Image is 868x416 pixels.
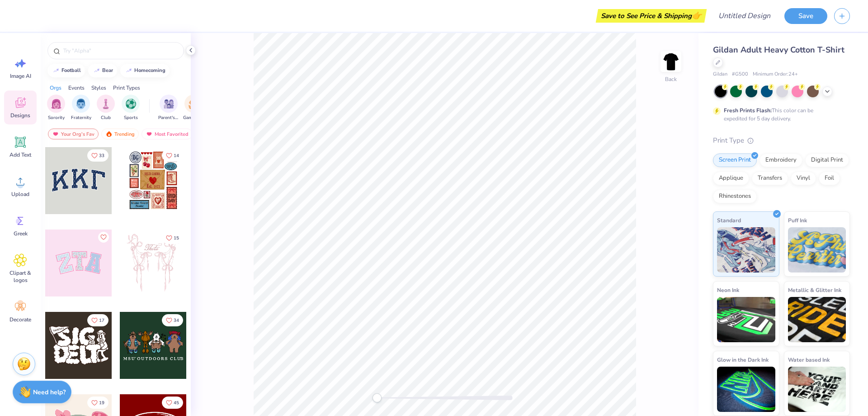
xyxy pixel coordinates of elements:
[14,230,28,237] span: Greek
[717,297,775,342] img: Neon Ink
[373,393,382,402] div: Accessibility label
[122,95,140,121] button: filter button
[71,115,91,121] span: Fraternity
[71,95,91,121] button: filter button
[162,314,183,326] button: Like
[759,153,802,167] div: Embroidery
[183,95,204,121] div: filter for Game Day
[11,191,29,198] span: Upload
[97,95,115,121] div: filter for Club
[48,115,65,121] span: Sorority
[713,135,850,146] div: Print Type
[87,397,108,409] button: Like
[174,153,179,158] span: 14
[158,95,179,121] div: filter for Parent's Weekend
[134,68,165,73] div: homecoming
[788,215,807,225] span: Puff Ink
[52,131,59,137] img: most_fav.gif
[47,95,65,121] button: filter button
[102,68,113,73] div: bear
[99,153,104,158] span: 33
[713,172,749,185] div: Applique
[68,84,85,92] div: Events
[788,355,830,364] span: Water based Ink
[598,9,704,23] div: Save to See Price & Shipping
[713,71,727,78] span: Gildan
[76,99,86,109] img: Fraternity Image
[791,172,816,185] div: Vinyl
[88,64,117,77] button: bear
[101,115,111,121] span: Club
[71,95,91,121] div: filter for Fraternity
[93,68,100,73] img: trend_line.gif
[113,84,140,92] div: Print Types
[122,95,140,121] div: filter for Sports
[51,99,61,109] img: Sorority Image
[99,401,104,405] span: 19
[97,95,115,121] button: filter button
[753,71,798,78] span: Minimum Order: 24 +
[9,151,31,158] span: Add Text
[120,64,170,77] button: homecoming
[158,115,179,121] span: Parent's Weekend
[717,227,775,273] img: Standard
[174,236,179,240] span: 15
[48,129,99,139] div: Your Org's Fav
[47,95,65,121] div: filter for Sorority
[98,232,109,243] button: Like
[162,149,183,162] button: Like
[105,131,113,137] img: trending.gif
[124,115,138,121] span: Sports
[61,68,81,73] div: football
[99,318,104,323] span: 17
[717,355,769,364] span: Glow in the Dark Ink
[732,71,748,78] span: # G500
[717,215,741,225] span: Standard
[50,84,61,92] div: Orgs
[788,367,846,412] img: Water based Ink
[717,285,739,295] span: Neon Ink
[10,72,31,80] span: Image AI
[125,68,132,73] img: trend_line.gif
[724,106,835,123] div: This color can be expedited for 5 day delivery.
[158,95,179,121] button: filter button
[101,129,139,139] div: Trending
[189,99,199,109] img: Game Day Image
[784,8,827,24] button: Save
[717,367,775,412] img: Glow in the Dark Ink
[788,297,846,342] img: Metallic & Glitter Ink
[662,53,680,71] img: Back
[162,397,183,409] button: Like
[819,172,840,185] div: Foil
[87,149,108,162] button: Like
[10,112,30,119] span: Designs
[52,68,60,73] img: trend_line.gif
[101,99,111,109] img: Club Image
[713,190,757,203] div: Rhinestones
[692,10,702,21] span: 👉
[788,285,841,295] span: Metallic & Glitter Ink
[87,314,108,326] button: Like
[126,99,136,109] img: Sports Image
[47,64,85,77] button: football
[9,316,31,323] span: Decorate
[164,99,174,109] img: Parent's Weekend Image
[805,153,849,167] div: Digital Print
[162,232,183,244] button: Like
[174,401,179,405] span: 45
[183,95,204,121] button: filter button
[91,84,106,92] div: Styles
[174,318,179,323] span: 34
[713,153,757,167] div: Screen Print
[146,131,153,137] img: most_fav.gif
[62,46,178,55] input: Try "Alpha"
[724,107,772,114] strong: Fresh Prints Flash:
[752,172,788,185] div: Transfers
[5,269,35,284] span: Clipart & logos
[711,7,778,25] input: Untitled Design
[665,75,677,83] div: Back
[788,227,846,273] img: Puff Ink
[183,115,204,121] span: Game Day
[713,44,844,55] span: Gildan Adult Heavy Cotton T-Shirt
[142,129,193,139] div: Most Favorited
